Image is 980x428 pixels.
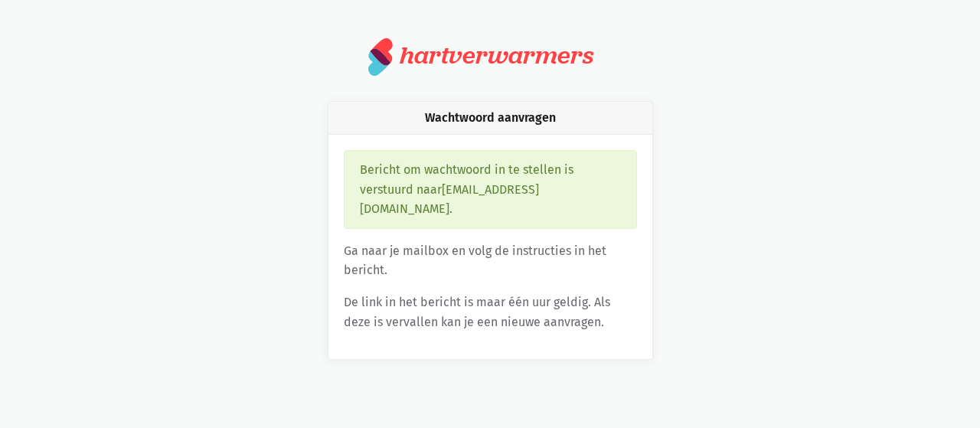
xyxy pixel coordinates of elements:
[400,41,593,70] div: hartverwarmers
[344,241,637,280] p: Ga naar je mailbox en volg de instructies in het bericht.
[328,102,652,135] div: Wachtwoord aanvragen
[344,292,637,332] p: De link in het bericht is maar één uur geldig. Als deze is vervallen kan je een nieuwe aanvragen.
[368,37,612,77] a: hartverwarmers
[368,37,394,77] img: logo.svg
[344,150,637,229] div: Bericht om wachtwoord in te stellen is verstuurd naar [EMAIL_ADDRESS][DOMAIN_NAME] .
